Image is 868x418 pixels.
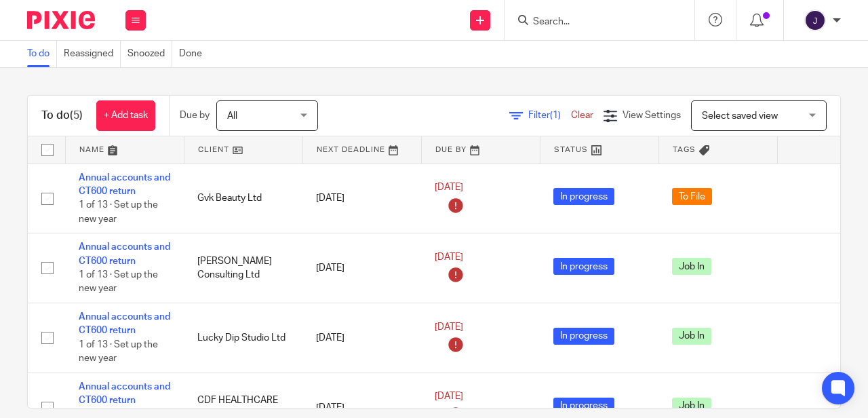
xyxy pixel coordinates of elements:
span: 1 of 13 · Set up the new year [79,270,158,294]
span: [DATE] [435,252,463,262]
td: [DATE] [302,164,421,233]
span: Tags [673,146,696,153]
span: [DATE] [435,392,463,402]
a: Clear [571,111,593,120]
span: In progress [553,188,614,205]
a: To do [27,41,57,67]
td: Lucky Dip Studio Ltd [184,303,302,373]
h1: To do [41,109,83,123]
img: svg%3E [804,9,826,31]
a: Annual accounts and CT600 return [79,312,170,335]
span: Job In [672,328,711,345]
a: Annual accounts and CT600 return [79,173,170,196]
td: [DATE] [302,303,421,373]
span: (1) [550,111,561,120]
span: In progress [553,398,614,415]
span: All [227,111,237,121]
input: Search [532,16,654,28]
span: [DATE] [435,322,463,332]
a: Reassigned [64,41,121,67]
td: [PERSON_NAME] Consulting Ltd [184,233,302,303]
span: View Settings [623,111,681,120]
a: Annual accounts and CT600 return [79,382,170,405]
span: Job In [672,258,711,275]
a: Snoozed [127,41,172,67]
span: [DATE] [435,183,463,192]
p: Due by [180,109,210,122]
td: Gvk Beauty Ltd [184,164,302,233]
span: To File [672,188,712,205]
span: 1 of 13 · Set up the new year [79,340,158,364]
span: Filter [528,111,571,120]
span: (5) [70,110,83,121]
td: [DATE] [302,233,421,303]
a: Annual accounts and CT600 return [79,242,170,265]
span: 1 of 13 · Set up the new year [79,200,158,224]
img: Pixie [27,11,95,29]
span: In progress [553,258,614,275]
span: Select saved view [702,111,778,121]
span: In progress [553,328,614,345]
a: + Add task [96,100,155,131]
span: Job In [672,398,711,415]
a: Done [179,41,209,67]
